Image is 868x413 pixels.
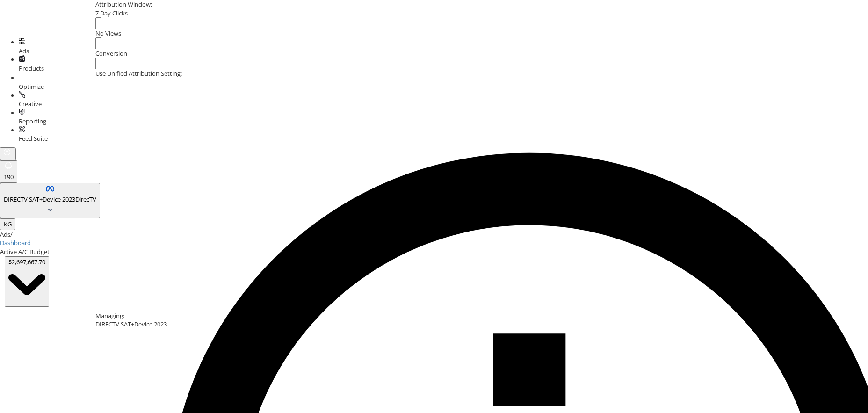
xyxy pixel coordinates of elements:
div: 190 [4,173,14,181]
span: / [10,230,13,239]
span: DIRECTV SAT+Device 2023 [4,195,75,203]
span: Reporting [19,117,46,125]
span: Products [19,64,44,72]
span: Conversion [95,49,127,58]
span: DirecTV [75,195,96,203]
span: Optimize [19,82,44,91]
div: $2,697,667.70 [8,258,45,267]
span: Creative [19,100,42,108]
span: No Views [95,29,121,37]
span: Feed Suite [19,134,48,143]
span: Ads [19,47,29,55]
span: KG [4,220,12,228]
span: 7 Day Clicks [95,9,128,17]
button: $2,697,667.70 [5,256,49,307]
label: Use Unified Attribution Setting: [95,69,182,78]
